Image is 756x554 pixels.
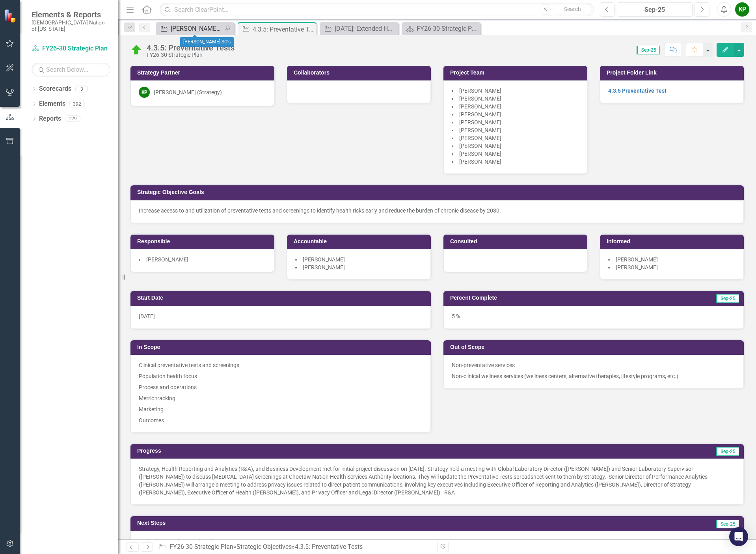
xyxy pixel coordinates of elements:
span: [PERSON_NAME] [459,95,501,102]
button: Sep-25 [617,2,693,17]
a: [PERSON_NAME] SO's [158,24,223,34]
h3: Next Steps [137,520,464,526]
div: [DATE]: Extended Hours and Days (Health) [335,24,397,34]
span: Elements & Reports [32,10,110,19]
h3: Informed [607,239,740,244]
p: Metric tracking [139,393,423,404]
div: [PERSON_NAME] (Strategy) [154,88,222,96]
button: Search [553,4,592,15]
span: [PERSON_NAME] [459,103,501,110]
input: Search ClearPoint... [160,3,594,17]
span: [PERSON_NAME] [459,111,501,118]
span: [PERSON_NAME] [459,143,501,149]
a: Scorecards [39,84,71,93]
div: Sep-25 [620,5,690,15]
span: [PERSON_NAME] [303,256,345,263]
h3: Collaborators [294,70,427,76]
button: KP [735,2,749,17]
div: KP [139,87,150,98]
div: FY26-30 Strategic Plan [417,24,479,34]
a: [DATE]: Extended Hours and Days (Health) [322,24,397,34]
div: 392 [69,101,85,107]
span: [PERSON_NAME] [459,135,501,141]
span: Sep-25 [716,447,739,456]
div: 4.3.5: Preventative Tests [295,543,363,550]
span: [PERSON_NAME] [616,256,658,263]
a: 4.3.5 Preventative Test [608,88,667,94]
a: FY26-30 Strategic Plan [169,543,233,550]
p: Increase access to and utilization of preventative tests and screenings to identify health risks ... [139,207,736,215]
p: Non-preventative services [452,361,736,371]
a: Elements [39,99,65,108]
div: 129 [65,116,80,122]
div: 5 % [443,306,744,329]
div: 4.3.5: Preventative Tests [147,43,235,52]
div: 4.3.5: Preventative Tests [253,24,315,34]
small: [DEMOGRAPHIC_DATA] Nation of [US_STATE] [32,19,110,32]
span: [PERSON_NAME] [459,119,501,125]
div: » » [158,543,431,552]
span: [PERSON_NAME] [303,264,345,270]
span: Sep-25 [716,294,739,303]
a: FY26-30 Strategic Plan [404,24,479,34]
p: Strategy, Health Reporting and Analytics (R&A), and Business Development met for initial project ... [139,465,736,496]
img: ClearPoint Strategy [4,9,18,23]
span: [PERSON_NAME] [459,127,501,133]
span: Sep-25 [637,46,660,54]
img: On Target [130,44,143,56]
h3: Project Folder Link [607,70,740,76]
p: Population health focus [139,371,423,382]
h3: Accountable [294,239,427,244]
a: Reports [39,114,61,123]
h3: Responsible [137,239,270,244]
strong: Action items to be completed: [139,538,214,545]
p: Outcomes [139,415,423,424]
a: FY26-30 Strategic Plan [32,44,110,53]
div: FY26-30 Strategic Plan [147,52,235,58]
span: [PERSON_NAME] [459,159,501,165]
h3: In Scope [137,344,427,350]
a: Strategic Objectives [236,543,292,550]
span: [PERSON_NAME] [616,264,658,270]
span: [PERSON_NAME] [459,151,501,157]
h3: Out of Scope [450,344,740,350]
h3: Percent Complete [450,295,642,301]
h3: Strategic Objective Goals [137,189,740,195]
h3: Project Team [450,70,583,76]
h3: Consulted [450,239,583,244]
p: Process and operations [139,382,423,393]
p: Clinical preventative tests and screenings [139,361,423,371]
span: [DATE] [139,313,155,319]
div: Open Intercom Messenger [729,527,748,546]
div: 3 [75,86,88,92]
div: [PERSON_NAME] SO's [171,24,223,34]
h3: Progress [137,448,438,454]
span: [PERSON_NAME] [459,88,501,94]
h3: Strategy Partner [137,70,270,76]
p: Non-clinical wellness services (wellness centers, alternative therapies, lifestyle programs, etc.) [452,371,736,380]
span: Sep-25 [716,520,739,528]
p: Marketing [139,404,423,415]
h3: Start Date [137,295,427,301]
div: [PERSON_NAME] SO's [180,37,234,47]
input: Search Below... [32,63,110,76]
span: [PERSON_NAME] [146,256,188,263]
span: Search [564,6,581,12]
